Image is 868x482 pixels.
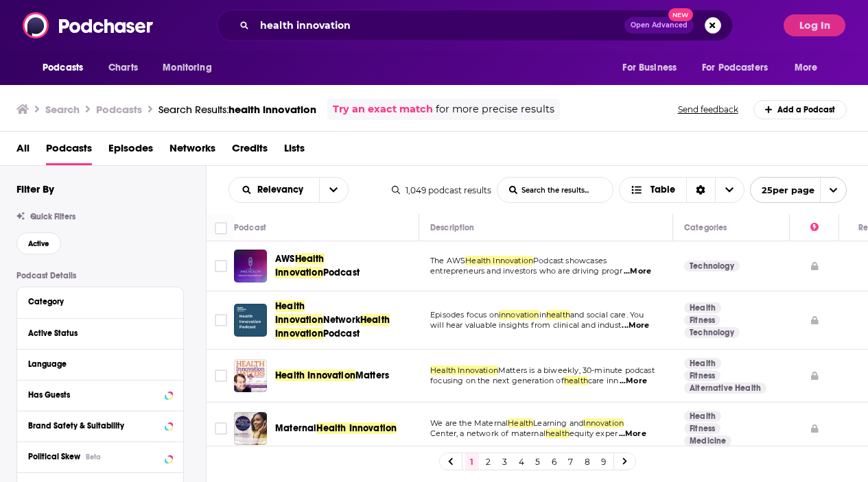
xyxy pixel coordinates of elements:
[564,376,588,385] span: health
[16,271,184,280] p: Podcast Details
[30,212,75,221] span: Quick Filters
[28,386,172,403] button: Has Guests
[275,369,389,383] a: Health InnovationMatters
[482,453,495,470] a: 2
[392,185,491,195] div: 1,049 podcast results
[750,177,847,203] button: open menu
[795,58,818,77] span: More
[684,423,720,434] a: Fitness
[86,453,101,461] div: Beta
[234,359,267,392] img: Health Innovation Matters
[546,429,570,438] span: health
[619,177,744,203] button: Choose View
[275,300,323,326] span: Health Innovation
[355,370,389,381] span: Matters
[228,103,316,116] span: health innovation
[163,58,211,77] span: Monitoring
[674,104,742,115] button: Send feedback
[275,422,397,435] a: MaternalHealth Innovation
[693,55,788,81] button: open menu
[275,252,411,280] a: AWSHealth InnovationPodcast
[108,137,153,165] a: Episodes
[45,103,80,116] h3: Search
[684,435,731,446] a: Medicine
[684,358,721,369] a: Health
[284,137,305,165] a: Lists
[319,178,348,202] button: open menu
[215,260,227,272] span: Toggle select row
[108,58,138,77] span: Charts
[684,370,720,381] a: Fitness
[255,14,624,36] input: Search podcasts, credits, & more...
[232,137,268,165] a: Credits
[684,383,766,394] a: Alternative Health
[16,182,54,195] h2: Filter By
[465,453,479,470] a: 1
[323,314,360,326] span: Network
[753,100,847,119] a: Add a Podcast
[686,178,715,202] div: Sort Direction
[430,376,564,385] span: focusing on the next generation of
[46,137,92,165] a: Podcasts
[620,376,647,387] span: ...More
[430,365,498,375] span: Health Innovation
[619,429,646,439] span: ...More
[430,418,508,428] span: We are the Maternal
[33,55,101,81] button: open menu
[28,359,163,369] div: Language
[159,103,316,116] div: Search Results:
[631,22,688,29] span: Open Advanced
[436,101,554,117] span: for more precise results
[234,219,266,236] div: Podcast
[275,370,355,381] span: Health Innovation
[498,453,512,470] a: 3
[564,453,578,470] a: 7
[28,421,161,431] div: Brand Safety & Suitability
[583,418,624,428] span: Innovation
[508,418,533,428] span: Health
[28,297,163,306] div: Category
[234,412,267,445] a: Maternal Health Innovation
[650,185,675,195] span: Table
[684,261,740,272] a: Technology
[430,320,621,330] span: will hear valuable insights from clinical and indust
[597,453,611,470] a: 9
[624,17,694,34] button: Open AdvancedNew
[810,219,819,236] div: Power Score
[275,253,325,278] span: Health Innovation
[316,422,397,434] span: Health Innovation
[153,55,229,81] button: open menu
[217,10,733,41] div: Search podcasts, credits, & more...
[684,411,721,422] a: Health
[533,418,583,428] span: Learning and
[622,58,677,77] span: For Business
[215,370,227,382] span: Toggle select row
[430,219,474,236] div: Description
[28,328,163,338] div: Active Status
[465,256,533,265] span: Health Innovation
[275,422,316,434] span: Maternal
[16,232,61,254] button: Active
[234,304,267,337] img: Health Innovation Network Health Innovation Podcast
[28,417,172,434] button: Brand Safety & Suitability
[215,314,227,326] span: Toggle select row
[515,453,528,470] a: 4
[275,300,411,341] a: Health InnovationNetworkHealth InnovationPodcast
[548,453,561,470] a: 6
[28,324,172,341] button: Active Status
[430,429,546,438] span: Center, a network of maternal
[533,256,607,265] span: Podcast showcases
[28,452,80,461] span: Political Skew
[257,185,308,195] span: Relevancy
[234,250,267,282] a: AWS Health Innovation Podcast
[546,310,570,320] span: health
[668,8,693,21] span: New
[169,137,215,165] a: Networks
[228,177,349,203] h2: Choose List sort
[499,310,539,320] span: innovation
[430,310,499,320] span: Episodes focus on
[323,328,360,339] span: Podcast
